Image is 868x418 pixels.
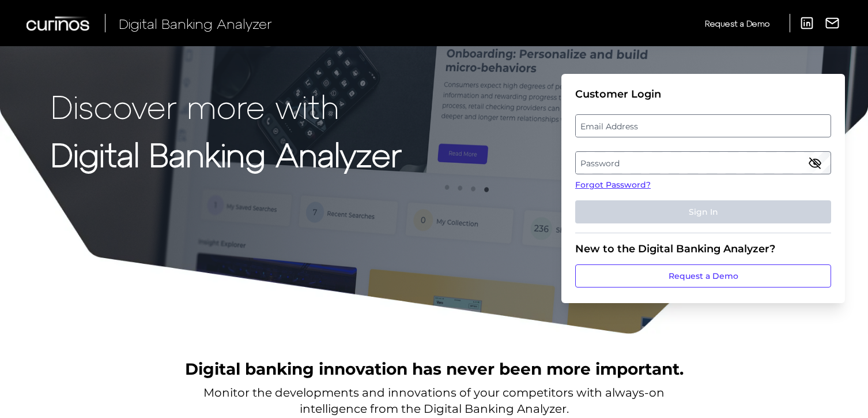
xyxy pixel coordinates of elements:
a: Forgot Password? [575,179,831,191]
strong: Digital Banking Analyzer [51,135,402,173]
a: Request a Demo [705,14,769,33]
button: Sign In [575,200,831,223]
a: Request a Demo [575,264,831,288]
p: Discover more with [51,88,402,124]
div: Customer Login [575,88,831,100]
p: Monitor the developments and innovations of your competitors with always-on intelligence from the... [203,385,665,417]
label: Password [576,152,830,173]
div: New to the Digital Banking Analyzer? [575,242,831,255]
img: Curinos [27,16,91,31]
span: Request a Demo [705,18,769,28]
span: Digital Banking Analyzer [119,15,272,32]
h2: Digital banking innovation has never been more important. [185,358,684,380]
label: Email Address [576,115,830,136]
